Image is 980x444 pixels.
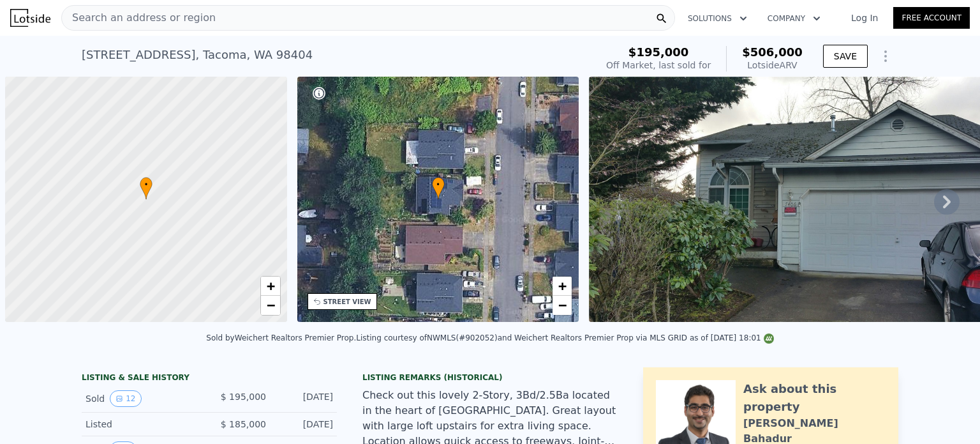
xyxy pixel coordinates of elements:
[432,179,445,190] span: •
[82,46,313,64] div: [STREET_ADDRESS] , Tacoma , WA 98404
[356,333,773,342] div: Listing courtesy of NWMLS (#902052) and Weichert Realtors Premier Prop via MLS GRID as of [DATE] ...
[82,372,337,385] div: LISTING & SALE HISTORY
[140,177,152,199] div: •
[757,7,831,30] button: Company
[742,45,803,59] span: $506,000
[323,297,371,307] div: STREET VIEW
[836,11,893,24] a: Log In
[221,419,266,429] span: $ 185,000
[823,45,868,68] button: SAVE
[432,177,445,199] div: •
[140,179,152,190] span: •
[85,418,199,431] div: Listed
[873,43,898,69] button: Show Options
[893,7,970,29] a: Free Account
[678,7,757,30] button: Solutions
[266,297,274,313] span: −
[62,10,216,26] span: Search an address or region
[261,277,280,296] a: Zoom in
[206,333,356,342] div: Sold by Weichert Realtors Premier Prop .
[558,278,567,294] span: +
[110,390,141,407] button: View historical data
[221,392,266,402] span: $ 195,000
[276,390,333,407] div: [DATE]
[628,45,689,59] span: $195,000
[742,59,803,72] div: Lotside ARV
[266,278,274,294] span: +
[764,333,774,344] img: NWMLS Logo
[362,372,618,383] div: Listing Remarks (Historical)
[558,297,567,313] span: −
[10,9,50,27] img: Lotside
[553,296,572,315] a: Zoom out
[606,59,711,72] div: Off Market, last sold for
[261,296,280,315] a: Zoom out
[276,418,333,431] div: [DATE]
[553,277,572,296] a: Zoom in
[743,380,886,416] div: Ask about this property
[85,390,199,407] div: Sold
